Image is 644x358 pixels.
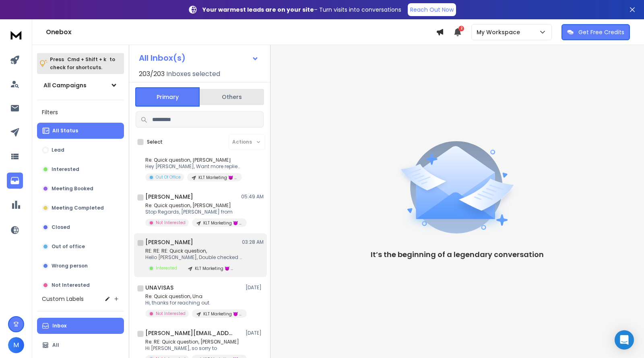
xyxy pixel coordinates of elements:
button: All [37,337,124,353]
p: Inbox [52,323,66,329]
span: 203 / 203 [139,69,165,79]
p: KLT Marketing 😈 | campaign 130825 [198,175,237,181]
p: Out Of Office [156,174,181,180]
p: Re: Quick question, [PERSON_NAME] [145,157,242,163]
p: [DATE] [246,330,264,336]
p: RE: RE: RE: Quick question, [145,248,242,254]
a: Reach Out Now [408,3,456,16]
button: Others [200,88,264,106]
p: Meeting Completed [52,205,104,211]
p: Lead [52,147,64,153]
p: Interested [52,166,79,173]
button: Meeting Completed [37,200,124,216]
h1: All Inbox(s) [139,54,186,62]
p: Not Interested [156,311,186,317]
button: All Status [37,123,124,139]
p: [DATE] [246,284,264,291]
p: 03:28 AM [242,239,264,245]
p: Reach Out Now [410,6,454,14]
p: Hey [PERSON_NAME], Want more replies to [145,163,242,170]
p: KLT Marketing 😈 | campaign 130825 [203,220,242,226]
p: Not Interested [52,282,90,288]
p: Meeting Booked [52,185,93,192]
img: logo [8,27,24,42]
button: Out of office [37,239,124,255]
button: Closed [37,219,124,235]
button: All Inbox(s) [132,50,265,66]
p: Hi [PERSON_NAME], so sorry to [145,345,242,352]
h3: Inboxes selected [166,69,220,79]
p: It’s the beginning of a legendary conversation [371,249,544,260]
p: Not Interested [156,220,186,226]
p: KLT Marketing 😈 | campaign 130825 [195,265,233,272]
h1: UNAVISAS [145,284,173,292]
h1: Onebox [46,27,436,37]
p: Out of office [52,243,85,250]
label: Select [147,139,163,145]
button: Primary [135,87,200,107]
h1: All Campaigns [43,81,87,89]
h3: Filters [37,107,124,118]
button: Wrong person [37,258,124,274]
h1: [PERSON_NAME] [145,238,193,246]
button: Interested [37,161,124,177]
p: Press to check for shortcuts. [50,56,115,72]
p: Wrong person [52,263,88,269]
p: My Workspace [477,28,523,36]
p: All [52,342,59,348]
span: Cmd + Shift + k [66,55,107,64]
p: Interested [156,265,177,271]
h3: Custom Labels [42,295,84,303]
p: Re: Quick question, Una [145,293,242,300]
button: Meeting Booked [37,181,124,197]
p: All Status [52,128,78,134]
button: M [8,337,24,353]
p: Re: Quick question, [PERSON_NAME] [145,202,242,209]
div: Open Intercom Messenger [615,330,634,350]
button: Get Free Credits [561,24,630,40]
button: Inbox [37,318,124,334]
h1: [PERSON_NAME] [145,193,193,201]
p: 05:49 AM [241,193,264,200]
h1: [PERSON_NAME][EMAIL_ADDRESS][PERSON_NAME][DOMAIN_NAME] [145,329,234,337]
p: Hello [PERSON_NAME], Double checked with [145,254,242,261]
p: Re: RE: Quick question, [PERSON_NAME] [145,339,242,345]
span: 2 [458,26,464,31]
button: All Campaigns [37,77,124,93]
button: Not Interested [37,277,124,293]
strong: Your warmest leads are on your site [202,6,314,14]
p: Get Free Credits [578,28,624,36]
p: – Turn visits into conversations [202,6,401,14]
p: Stop Regards, [PERSON_NAME] from [145,209,242,215]
button: Lead [37,142,124,158]
p: KLT Marketing 😈 | campaign 130825 [203,311,242,317]
p: Closed [52,224,70,230]
p: Hi, thanks for reaching out. [145,300,242,306]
